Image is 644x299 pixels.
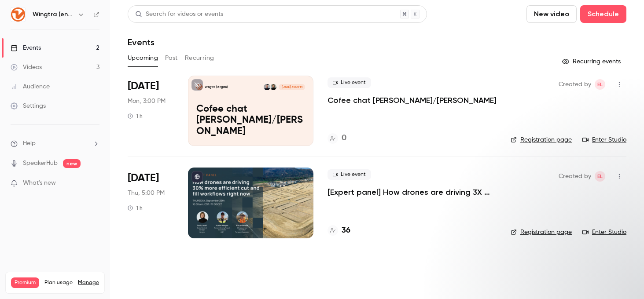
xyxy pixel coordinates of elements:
[328,95,497,106] a: Cofee chat [PERSON_NAME]/[PERSON_NAME]
[128,168,174,238] div: Sep 25 Thu, 5:00 PM (Europe/Zurich)
[23,159,58,168] a: SpeakerHub
[11,277,39,288] span: Premium
[128,51,158,65] button: Upcoming
[558,55,626,69] button: Recurring events
[342,225,350,237] h4: 36
[128,171,159,185] span: [DATE]
[128,189,165,197] span: Thu, 5:00 PM
[33,10,74,19] h6: Wingtra (english)
[511,228,572,237] a: Registration page
[196,104,305,138] p: Cofee chat [PERSON_NAME]/[PERSON_NAME]
[580,5,626,23] button: Schedule
[582,135,626,144] a: Enter Studio
[11,102,46,110] div: Settings
[582,228,626,237] a: Enter Studio
[264,84,270,90] img: André Becker
[165,51,178,65] button: Past
[328,187,497,197] a: [Expert panel] How drones are driving 3X more efficient cut and fill workflows right now
[188,76,313,146] a: Cofee chat André/EmilyWingtra (english)Emily LoosliAndré Becker[DATE] 3:00 PMCofee chat [PERSON_N...
[279,84,305,90] span: [DATE] 3:00 PM
[78,279,99,286] a: Manage
[11,63,42,72] div: Videos
[328,77,371,88] span: Live event
[23,139,36,148] span: Help
[328,225,350,237] a: 36
[128,79,159,93] span: [DATE]
[128,37,155,47] h1: Events
[328,132,346,144] a: 0
[597,171,603,182] span: EL
[185,51,214,65] button: Recurring
[23,179,56,188] span: What's new
[44,279,73,286] span: Plan usage
[128,113,143,120] div: 1 h
[63,159,81,168] span: new
[526,5,577,23] button: New video
[597,79,603,90] span: EL
[328,169,371,180] span: Live event
[595,79,605,90] span: Emily Loosli
[559,79,591,90] span: Created by
[11,7,25,22] img: Wingtra (english)
[128,76,174,146] div: Sep 15 Mon, 3:00 PM (Europe/Zurich)
[11,44,41,52] div: Events
[559,171,591,182] span: Created by
[205,85,228,89] p: Wingtra (english)
[128,97,166,106] span: Mon, 3:00 PM
[342,132,346,144] h4: 0
[11,82,50,91] div: Audience
[128,204,143,211] div: 1 h
[511,135,572,144] a: Registration page
[11,139,99,148] li: help-dropdown-opener
[270,84,276,90] img: Emily Loosli
[135,10,223,19] div: Search for videos or events
[595,171,605,182] span: Emily Loosli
